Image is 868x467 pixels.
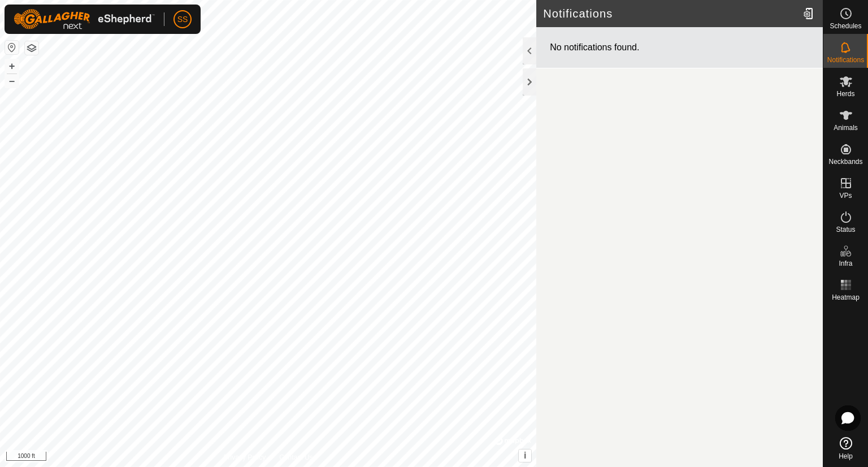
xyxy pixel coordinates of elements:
[5,59,19,73] button: +
[5,41,19,54] button: Reset Map
[832,294,860,301] span: Heatmap
[543,7,798,20] h2: Notifications
[224,452,266,462] a: Privacy Policy
[519,449,531,462] button: i
[839,260,852,267] span: Infra
[827,57,864,63] span: Notifications
[828,158,862,165] span: Neckbands
[823,433,868,464] a: Help
[279,452,313,462] a: Contact Us
[830,23,861,29] span: Schedules
[536,27,823,68] div: No notifications found.
[836,90,854,97] span: Herds
[524,451,526,460] span: i
[839,453,853,460] span: Help
[177,14,188,25] span: SS
[834,124,858,131] span: Animals
[5,74,19,88] button: –
[25,41,38,55] button: Map Layers
[14,9,155,29] img: Gallagher Logo
[839,192,852,199] span: VPs
[836,226,855,233] span: Status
